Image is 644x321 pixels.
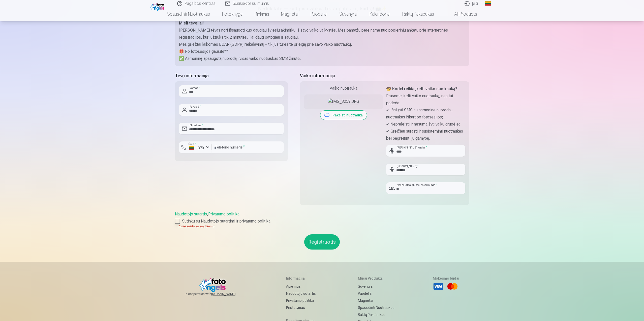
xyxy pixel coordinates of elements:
a: Rinkiniai [249,7,275,21]
a: Fotoknyga [216,7,249,21]
h5: Tėvų informacija [175,72,288,79]
p: ✔ Nepraleisti ir nesumaišyti vaikų grupėje; [386,121,465,128]
a: Apie mus [286,283,320,290]
p: Mes griežtai laikomės BDAR (GDPR) reikalavimų – tik jūs turėsite prieigą prie savo vaiko nuotraukų. [179,41,465,48]
div: , [175,211,469,228]
img: /fa2 [150,2,166,11]
p: [PERSON_NAME] tėvas nori išsaugoti kuo daugiau šviesių akimirkų iš savo vaiko vaikystės. Mes pama... [179,27,465,41]
div: Vaiko nuotrauka [304,85,383,91]
a: Privatumo politika [286,297,320,304]
a: Kalendoriai [363,7,396,21]
a: Naudotojo sutartis [286,290,320,297]
a: Spausdinti nuotraukas [161,7,216,21]
a: [DOMAIN_NAME] [211,292,248,296]
strong: 🧒 Kodėl reikia įkelti vaiko nuotrauką? [386,86,457,91]
div: Turite sutikti su susitarimu [175,224,469,228]
a: Spausdinti nuotraukas [358,304,394,311]
li: Mastercard [447,281,458,292]
button: Registruotis [304,234,340,250]
button: Šalis*+370 [179,141,212,153]
a: Magnetai [275,7,304,21]
a: Raktų pakabukas [396,7,440,21]
p: ✔ Greičiau surasti ir susisteminti nuotraukas bei pagreitinti jų gamybą. [386,128,465,142]
h5: Vaiko informacija [300,72,469,79]
label: Sutinku su Naudotojo sutartimi ir privatumo politika [175,218,469,224]
p: ✅ Asmeninę apsaugotą nuorodą į visas vaiko nuotraukas SMS žinute. [179,55,465,62]
a: Privatumo politika [208,212,239,216]
h5: Mokėjimo būdai [433,276,459,281]
a: Pristatymas [286,304,320,311]
a: Puodeliai [304,7,333,21]
p: Prašome įkelti vaiko nuotrauką, nes tai padeda: [386,92,465,107]
a: Puodeliai [358,290,394,297]
div: +370 [189,145,204,151]
a: Suvenyrai [358,283,394,290]
span: In cooperation with [185,292,248,296]
a: Suvenyrai [333,7,363,21]
label: Šalis [187,142,197,146]
h5: Informacija [286,276,320,281]
p: ✔ Išsiųsti SMS su asmenine nuoroda į nuotraukas iškart po fotosesijos; [386,107,465,121]
h5: Mūsų produktai [358,276,394,281]
strong: Mieli tėveliai! [179,21,204,26]
a: Raktų pakabukas [358,311,394,318]
a: All products [440,7,483,21]
li: Visa [433,281,444,292]
img: IMG_8259.JPG [328,98,359,105]
a: Naudotojo sutartis [175,212,207,216]
button: Pakeisti nuotrauką [320,111,367,120]
a: Magnetai [358,297,394,304]
p: 🎁 Po fotosesijos gausite** [179,48,465,55]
